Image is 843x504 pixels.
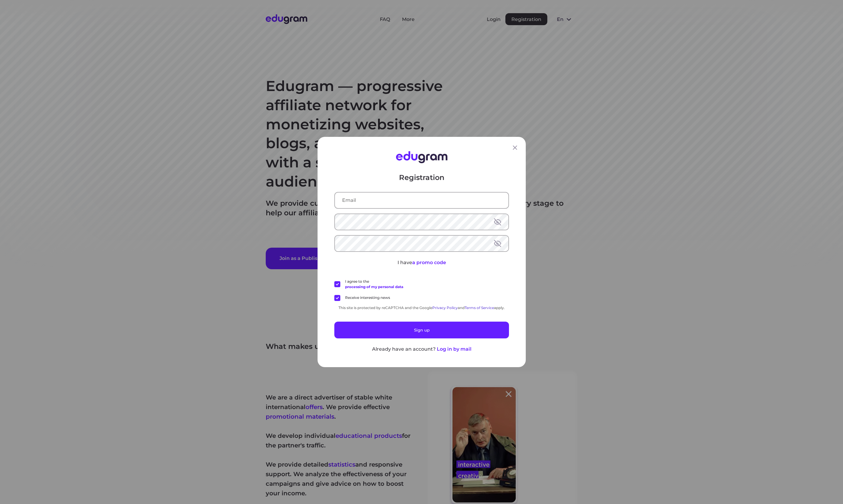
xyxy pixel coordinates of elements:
[334,173,509,182] p: Registration
[334,295,390,301] label: Receive interesting news
[334,305,509,310] div: This site is protected by reCAPTCHA and the Google and apply.
[465,305,494,310] a: Terms of Service
[334,279,403,290] label: I agree to the
[412,260,446,265] span: a promo code
[335,193,508,208] input: Email
[432,305,458,310] a: Privacy Policy
[334,322,509,338] button: Sign up
[396,151,447,163] img: Edugram Logo
[345,284,403,289] a: processing of my personal data
[372,346,435,353] p: Already have an account?
[436,346,471,353] button: Log in by mail
[334,259,509,266] p: I have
